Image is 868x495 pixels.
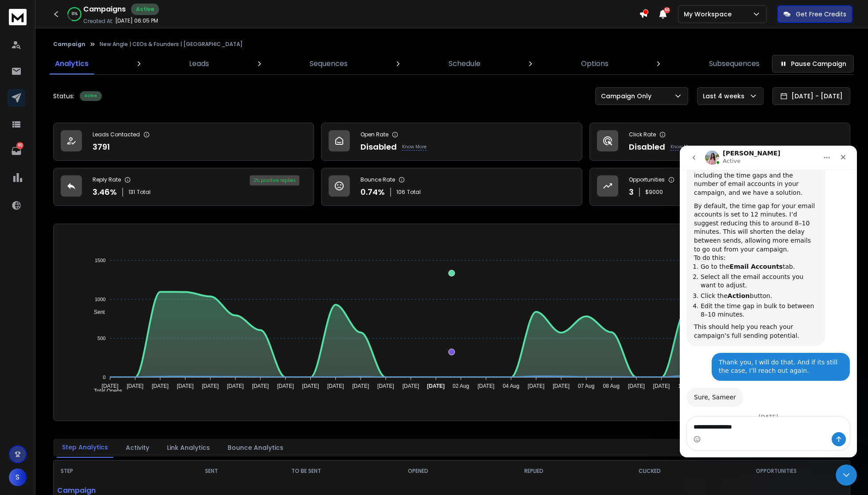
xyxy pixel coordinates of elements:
a: 80 [8,142,25,160]
div: Active [131,4,159,15]
li: Click the button. [21,146,138,155]
th: SENT [175,460,248,482]
iframe: Intercom live chat [836,464,857,486]
tspan: 500 [97,336,105,341]
p: Open Rate [360,131,388,138]
tspan: [DATE] [528,383,545,389]
a: Reply Rate3.46%131Total2% positive replies [53,168,314,206]
div: This should help you reach your campaign’s full sending potential. [14,177,138,194]
p: New Angle | CEOs & Founders | [GEOGRAPHIC_DATA] [100,41,243,48]
a: Sequences [304,53,353,74]
tspan: [DATE] [227,383,244,389]
p: Schedule [449,58,480,69]
img: logo [9,9,27,25]
a: Bounce Rate0.74%106Total [321,168,582,206]
button: S [9,468,27,486]
tspan: [DATE] [427,383,445,389]
div: Sameer says… [7,207,170,242]
p: 3791 [93,141,110,153]
a: Open RateDisabledKnow More [321,123,582,161]
button: Get Free Credits [777,5,852,23]
div: Sure, Sameer [7,242,63,262]
p: 81 % [72,12,77,17]
li: Edit the time gap in bulk to between 8–10 minutes. [21,156,138,173]
p: Opportunities [629,176,665,183]
span: Total [137,189,151,196]
div: [DATE] [7,268,170,280]
p: Sequences [310,58,348,69]
tspan: [DATE] [252,383,269,389]
tspan: [DATE] [277,383,294,389]
span: Total [407,189,421,196]
div: To do this: [14,108,138,117]
p: [DATE] 06:05 PM [115,17,158,24]
span: 131 [128,189,135,196]
p: Disabled [360,141,397,153]
button: Step Analytics [57,437,113,458]
div: Active [80,91,102,101]
tspan: [DATE] [628,383,645,389]
p: Know More [670,143,695,151]
p: 3 [629,186,634,198]
tspan: [DATE] [477,383,494,389]
p: 0.74 % [360,186,385,198]
p: Status: [53,92,74,101]
th: CLICKED [597,460,703,482]
th: OPENED [365,460,471,482]
span: Sent [87,309,105,315]
a: Options [576,53,614,74]
span: Total Opens [87,388,122,394]
tspan: [DATE] [302,383,319,389]
a: Leads [184,53,214,74]
tspan: 11 Aug [678,383,694,389]
b: Action [48,147,70,154]
p: Campaign Only [601,92,655,101]
th: TO BE SENT [248,460,364,482]
tspan: [DATE] [127,383,143,389]
button: Link Analytics [162,438,215,457]
textarea: Message… [8,271,169,286]
iframe: Intercom live chat [680,146,857,457]
p: My Workspace [684,10,735,19]
p: Get Free Credits [796,10,846,19]
p: Leads Contacted [93,131,140,138]
div: Sure, Sameer [14,247,56,256]
tspan: [DATE] [553,383,570,389]
div: 2 % positive replies [250,175,299,186]
p: Subsequences [709,58,759,69]
p: 3.46 % [93,186,117,198]
tspan: 1000 [95,297,105,302]
div: Thank you, I will do that. And if its still the case, I’ll reach out again. [32,207,170,235]
li: Go to the tab. [21,117,138,125]
a: Schedule [443,53,486,74]
a: Subsequences [704,53,765,74]
tspan: [DATE] [352,383,369,389]
button: Activity [120,438,155,457]
b: Email Accounts [50,117,103,124]
p: $ 9000 [645,189,663,196]
p: Options [581,58,608,69]
div: Thank you, I will do that. And if its still the case, I’ll reach out again. [39,213,163,230]
th: OPPORTUNITIES [703,460,850,482]
span: 106 [396,189,405,196]
li: Select all the email accounts you want to adjust. [21,127,138,143]
tspan: 02 Aug [453,383,469,389]
tspan: [DATE] [653,383,670,389]
a: Analytics [50,53,94,74]
button: Campaign [53,41,85,48]
tspan: 04 Aug [503,383,519,389]
p: Leads [189,58,209,69]
p: Know More [402,143,426,151]
tspan: [DATE] [101,383,118,389]
button: Emoji picker [14,290,21,297]
th: REPLIED [471,460,597,482]
tspan: 08 Aug [603,383,620,389]
tspan: [DATE] [202,383,219,389]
